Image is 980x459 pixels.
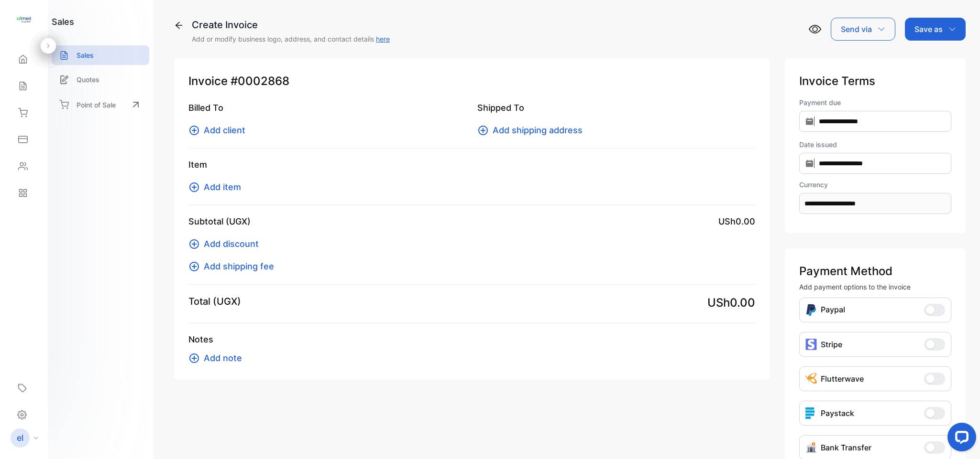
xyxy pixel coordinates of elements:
[77,50,94,60] p: Sales
[493,124,583,137] span: Add shipping address
[204,260,274,273] span: Add shipping fee
[905,18,966,41] button: Save as
[477,124,588,137] button: Add shipping address
[805,373,817,384] img: Icon
[821,373,864,384] p: Flutterwave
[188,333,755,346] p: Notes
[841,23,872,35] p: Send via
[188,124,251,137] button: Add client
[799,263,951,280] p: Payment Method
[477,101,755,114] p: Shipped To
[799,73,951,90] p: Invoice Terms
[192,18,390,32] div: Create Invoice
[821,339,842,350] p: Stripe
[805,407,817,419] img: icon
[821,442,871,453] p: Bank Transfer
[805,304,817,316] img: Icon
[805,339,817,350] img: icon
[52,45,149,65] a: Sales
[188,352,248,364] button: Add note
[52,94,149,115] a: Point of Sale
[192,34,390,44] p: Add or modify business logo, address, and contact details
[188,73,755,90] p: Invoice
[940,419,980,459] iframe: LiveChat chat widget
[821,407,854,419] p: Paystack
[17,12,31,27] img: logo
[188,101,466,114] p: Billed To
[376,35,390,43] a: here
[17,432,23,444] p: el
[188,215,251,228] p: Subtotal (UGX)
[188,260,280,273] button: Add shipping fee
[204,181,241,193] span: Add item
[188,294,241,309] p: Total (UGX)
[914,23,943,35] p: Save as
[718,215,755,228] span: USh0.00
[805,442,817,453] img: Icon
[799,97,951,107] label: Payment due
[52,70,149,89] a: Quotes
[52,15,74,28] h1: sales
[77,100,116,110] p: Point of Sale
[799,139,951,149] label: Date issued
[707,294,755,311] span: USh0.00
[188,237,264,250] button: Add discount
[231,73,289,90] span: #0002868
[204,352,242,364] span: Add note
[188,181,247,193] button: Add item
[799,282,951,292] p: Add payment options to the invoice
[188,158,755,171] p: Item
[77,75,99,85] p: Quotes
[204,124,245,137] span: Add client
[831,18,895,41] button: Send via
[799,180,951,190] label: Currency
[821,304,845,316] p: Paypal
[204,237,259,250] span: Add discount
